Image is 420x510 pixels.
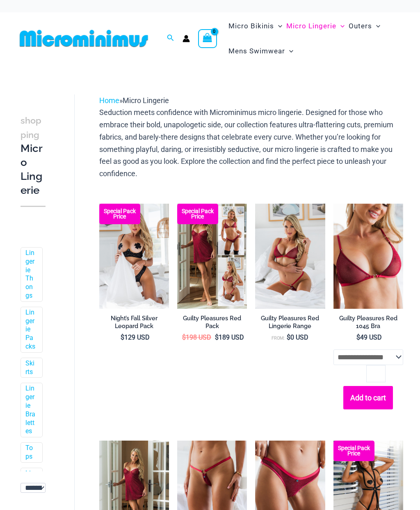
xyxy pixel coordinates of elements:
[356,333,360,341] span: $
[21,113,46,198] h3: Micro Lingerie
[284,14,347,39] a: Micro LingerieMenu ToggleMenu Toggle
[182,333,211,341] bdi: 198 USD
[99,315,169,330] h2: Night’s Fall Silver Leopard Pack
[25,308,36,351] a: Lingerie Packs
[225,12,404,65] nav: Site Navigation
[25,444,36,461] a: Tops
[177,204,247,309] img: Guilty Pleasures Red Collection Pack F
[347,14,382,39] a: OutersMenu ToggleMenu Toggle
[228,16,274,37] span: Micro Bikinis
[123,96,169,105] span: Micro Lingerie
[226,14,284,39] a: Micro BikinisMenu ToggleMenu Toggle
[274,16,282,37] span: Menu Toggle
[333,446,374,456] b: Special Pack Price
[25,359,36,377] a: Skirts
[177,315,247,333] a: Guilty Pleasures Red Pack
[349,16,372,37] span: Outers
[21,115,41,140] span: shopping
[99,315,169,333] a: Night’s Fall Silver Leopard Pack
[366,365,386,382] input: Product quantity
[285,41,293,62] span: Menu Toggle
[287,333,290,341] span: $
[177,204,247,309] a: Guilty Pleasures Red Collection Pack F Guilty Pleasures Red Collection Pack BGuilty Pleasures Red...
[16,29,151,48] img: MM SHOP LOGO FLAT
[121,333,150,341] bdi: 129 USD
[99,204,169,309] img: Nights Fall Silver Leopard 1036 Bra 6046 Thong 09v2
[255,204,325,309] a: Guilty Pleasures Red 1045 Bra 689 Micro 05Guilty Pleasures Red 1045 Bra 689 Micro 06Guilty Pleasu...
[177,209,218,219] b: Special Pack Price
[333,204,403,309] img: Guilty Pleasures Red 1045 Bra 01
[215,333,219,341] span: $
[167,33,174,44] a: Search icon link
[99,96,169,105] span: »
[333,315,403,330] h2: Guilty Pleasures Red 1045 Bra
[343,386,393,409] button: Add to cart
[286,16,336,37] span: Micro Lingerie
[121,333,124,341] span: $
[287,333,308,341] bdi: 0 USD
[177,315,247,330] h2: Guilty Pleasures Red Pack
[255,315,325,330] h2: Guilty Pleasures Red Lingerie Range
[25,384,36,436] a: Lingerie Bralettes
[336,16,345,37] span: Menu Toggle
[356,333,382,341] bdi: 49 USD
[372,16,380,37] span: Menu Toggle
[215,333,244,341] bdi: 189 USD
[99,106,403,179] p: Seduction meets confidence with Microminimus micro lingerie. Designed for those who embrace their...
[182,333,186,341] span: $
[228,41,285,62] span: Mens Swimwear
[99,209,140,219] b: Special Pack Price
[333,315,403,333] a: Guilty Pleasures Red 1045 Bra
[183,35,190,42] a: Account icon link
[99,204,169,309] a: Nights Fall Silver Leopard 1036 Bra 6046 Thong 09v2 Nights Fall Silver Leopard 1036 Bra 6046 Thon...
[198,29,217,48] a: View Shopping Cart, empty
[21,483,46,493] select: wpc-taxonomy-pa_color-745982
[272,335,285,341] span: From:
[99,96,119,105] a: Home
[255,315,325,333] a: Guilty Pleasures Red Lingerie Range
[25,249,36,300] a: Lingerie Thongs
[255,204,325,309] img: Guilty Pleasures Red 1045 Bra 689 Micro 05
[333,204,403,309] a: Guilty Pleasures Red 1045 Bra 01Guilty Pleasures Red 1045 Bra 02Guilty Pleasures Red 1045 Bra 02
[226,39,295,64] a: Mens SwimwearMenu ToggleMenu Toggle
